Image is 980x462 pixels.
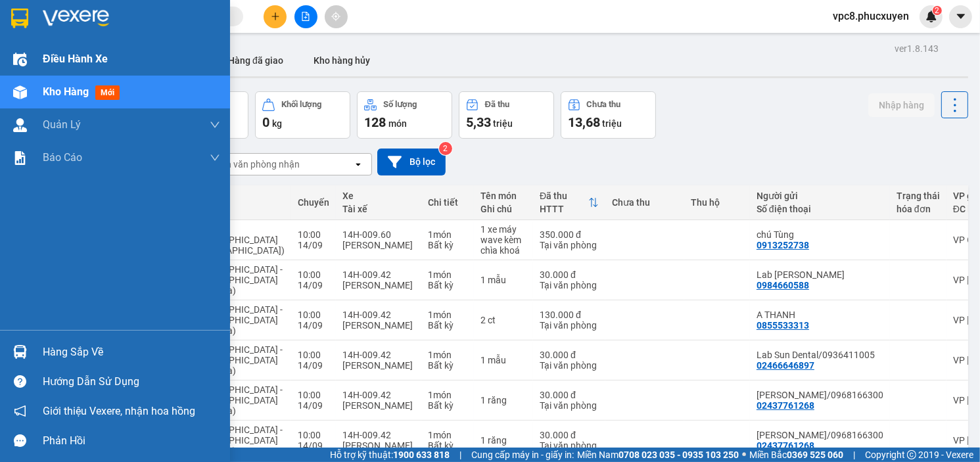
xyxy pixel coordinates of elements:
div: Trạng thái [897,191,940,201]
img: warehouse-icon [13,85,27,99]
span: Miền Bắc [749,448,843,462]
span: triệu [493,118,513,129]
span: 128 [364,114,386,130]
sup: 2 [933,6,942,15]
div: Tại văn phòng [540,440,599,451]
div: 10:00 [298,430,329,440]
div: 14/09 [298,440,329,451]
span: copyright [907,450,916,459]
div: Bất kỳ [428,440,467,451]
span: 5,33 [466,114,491,130]
button: caret-down [949,5,972,28]
span: triệu [602,118,622,129]
span: plus [271,12,280,21]
button: Nhập hàng [868,93,935,117]
div: Ghi chú [480,204,526,214]
span: Báo cáo [43,149,82,166]
span: [GEOGRAPHIC_DATA] - [GEOGRAPHIC_DATA] (Hàng hóa) [189,384,283,416]
div: 1 xe máy wave kèm chìa khoá [480,224,526,256]
button: Hàng đã giao [218,45,294,76]
span: Cung cấp máy in - giấy in: [471,448,574,462]
div: 1 mẫu [480,355,526,365]
div: Hàng sắp về [43,342,220,362]
div: Tài xế [342,204,415,214]
div: Tại văn phòng [540,320,599,331]
div: 14H-009.60 [342,229,415,240]
span: 13,68 [568,114,600,130]
div: Bất kỳ [428,320,467,331]
div: 0984660588 [757,280,809,290]
div: 1 mẫu [480,275,526,285]
div: Chọn văn phòng nhận [210,158,300,171]
button: Đã thu5,33 triệu [459,91,554,139]
div: Khối lượng [281,100,321,109]
button: Khối lượng0kg [255,91,350,139]
div: Người gửi [757,191,883,201]
span: question-circle [14,375,26,388]
div: 14/09 [298,400,329,411]
span: [GEOGRAPHIC_DATA] - [GEOGRAPHIC_DATA] (Hàng hóa) [189,264,283,296]
span: Hỗ trợ kỹ thuật: [330,448,450,462]
span: | [459,448,461,462]
div: 14/09 [298,360,329,371]
sup: 2 [439,142,452,155]
span: ⚪️ [742,452,746,457]
div: Tại văn phòng [540,360,599,371]
div: chú Tùng [757,229,883,240]
div: Lab Bảo Chi [757,269,883,280]
button: aim [325,5,348,28]
div: [PERSON_NAME] [342,440,415,451]
span: Giới thiệu Vexere, nhận hoa hồng [43,403,195,419]
div: Bất kỳ [428,400,467,411]
strong: 0708 023 035 - 0935 103 250 [618,450,739,460]
button: file-add [294,5,317,28]
img: warehouse-icon [13,345,27,359]
div: 30.000 đ [540,269,599,280]
div: Tại văn phòng [540,240,599,250]
div: ver 1.8.143 [895,41,939,56]
span: Hạ Long - [GEOGRAPHIC_DATA] ([GEOGRAPHIC_DATA]) [189,224,285,256]
span: down [210,152,220,163]
th: Toggle SortBy [533,185,605,220]
div: [PERSON_NAME] [342,400,415,411]
div: [PERSON_NAME] [342,320,415,331]
div: Tại văn phòng [540,280,599,290]
div: 10:00 [298,269,329,280]
div: 02437761268 [757,400,814,411]
span: Quản Lý [43,116,81,133]
div: Chi tiết [428,197,467,208]
div: Lad Vũ Gia/0968166300 [757,390,883,400]
div: HTTT [540,204,588,214]
div: Bất kỳ [428,240,467,250]
span: caret-down [955,11,967,22]
img: logo-vxr [11,9,28,28]
div: 14H-009.42 [342,350,415,360]
span: mới [95,85,120,100]
div: 14H-009.42 [342,430,415,440]
div: hóa đơn [897,204,940,214]
span: | [853,448,855,462]
div: Thu hộ [691,197,743,208]
div: 10:00 [298,310,329,320]
div: 14H-009.42 [342,310,415,320]
span: Điều hành xe [43,51,108,67]
div: 2 ct [480,315,526,325]
div: 14H-009.42 [342,269,415,280]
div: Tuyến [189,197,285,208]
div: 14/09 [298,320,329,331]
div: 30.000 đ [540,430,599,440]
div: 10:00 [298,390,329,400]
div: 1 món [428,269,467,280]
div: 1 răng [480,435,526,446]
div: 1 răng [480,395,526,405]
div: Phản hồi [43,431,220,451]
strong: 0369 525 060 [787,450,843,460]
div: Đã thu [485,100,509,109]
button: Chưa thu13,68 triệu [561,91,656,139]
div: Lad Vũ Gia/0968166300 [757,430,883,440]
div: Tên món [480,191,526,201]
div: 130.000 đ [540,310,599,320]
span: món [388,118,407,129]
div: Tại văn phòng [540,400,599,411]
span: kg [272,118,282,129]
